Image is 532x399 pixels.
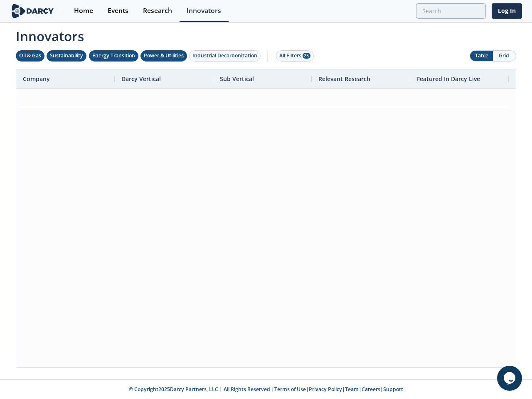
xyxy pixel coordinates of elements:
img: logo-wide.svg [10,4,55,18]
a: Log In [492,3,522,19]
a: Team [345,386,359,393]
input: Advanced Search [416,3,486,19]
span: 23 [303,53,310,59]
button: Power & Utilities [140,50,187,62]
div: All Filters [279,52,310,59]
a: Careers [362,386,380,393]
span: Sub Vertical [220,75,254,83]
span: Darcy Vertical [121,75,161,83]
span: Relevant Research [318,75,370,83]
a: Support [383,386,403,393]
div: Power & Utilities [144,52,184,59]
button: All Filters 23 [276,50,314,62]
button: Grid [493,51,516,61]
iframe: chat widget [497,366,524,391]
div: Industrial Decarbonization [192,52,257,59]
button: Energy Transition [89,50,138,62]
div: Oil & Gas [19,52,41,59]
a: Privacy Policy [309,386,342,393]
span: Featured In Darcy Live [417,75,480,83]
div: Sustainability [50,52,83,59]
a: Terms of Use [274,386,306,393]
div: Energy Transition [92,52,135,59]
button: Table [470,51,493,61]
div: Research [143,7,172,14]
div: Innovators [187,7,221,14]
button: Sustainability [47,50,86,62]
button: Oil & Gas [16,50,44,62]
button: Industrial Decarbonization [189,50,261,62]
p: © Copyright 2025 Darcy Partners, LLC | All Rights Reserved | | | | | [12,386,520,393]
span: Innovators [10,23,522,46]
div: Events [108,7,128,14]
span: Company [23,75,50,83]
div: Home [74,7,93,14]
